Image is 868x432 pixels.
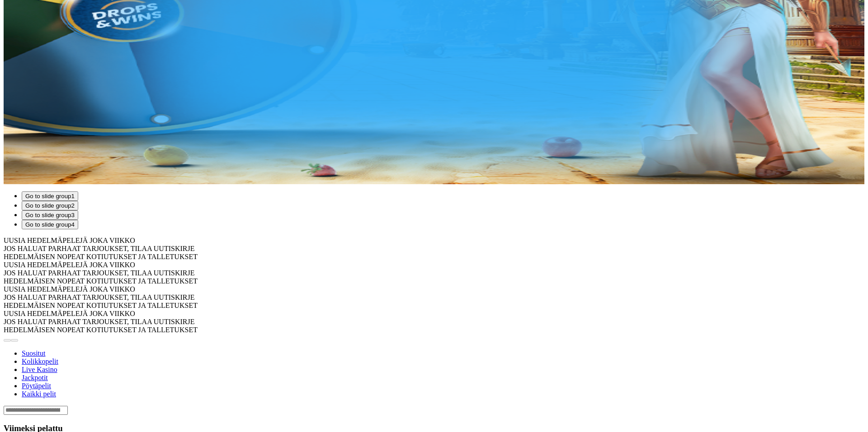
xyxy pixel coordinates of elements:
[22,382,51,390] a: Pöytäpelit
[4,253,198,260] span: HEDELMÄISEN NOPEAT KOTIUTUKSET JA TALLETUKSET
[4,406,68,415] input: Search
[4,326,198,334] span: HEDELMÄISEN NOPEAT KOTIUTUKSET JA TALLETUKSET
[22,390,56,398] a: Kaikki pelit
[4,334,864,415] header: Lobby
[4,245,194,252] span: JOS HALUAT PARHAAT TARJOUKSET, TILAA UUTISKIRJE
[4,261,135,269] span: UUSIA HEDELMÄPELEJÄ JOKA VIIKKO
[4,269,194,277] span: JOS HALUAT PARHAAT TARJOUKSET, TILAA UUTISKIRJE
[4,293,194,301] span: JOS HALUAT PARHAAT TARJOUKSET, TILAA UUTISKIRJE
[25,193,75,200] span: Go to slide group 1
[25,202,75,209] span: Go to slide group 2
[4,334,864,398] nav: Lobby
[22,374,48,381] a: Jackpotit
[4,339,11,342] button: prev slide
[22,191,78,201] button: Go to slide group1
[22,220,78,229] button: Go to slide group4
[4,310,135,317] span: UUSIA HEDELMÄPELEJÄ JOKA VIIKKO
[11,339,18,342] button: next slide
[22,210,78,220] button: Go to slide group3
[25,212,75,218] span: Go to slide group 3
[4,277,198,285] span: HEDELMÄISEN NOPEAT KOTIUTUKSET JA TALLETUKSET
[4,285,135,293] span: UUSIA HEDELMÄPELEJÄ JOKA VIIKKO
[4,318,194,325] span: JOS HALUAT PARHAAT TARJOUKSET, TILAA UUTISKIRJE
[22,201,78,210] button: Go to slide group2
[4,237,135,244] span: UUSIA HEDELMÄPELEJÄ JOKA VIIKKO
[25,221,75,228] span: Go to slide group 4
[22,349,45,357] a: Suositut
[22,366,57,373] a: Live Kasino
[22,358,58,365] a: Kolikkopelit
[4,302,198,309] span: HEDELMÄISEN NOPEAT KOTIUTUKSET JA TALLETUKSET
